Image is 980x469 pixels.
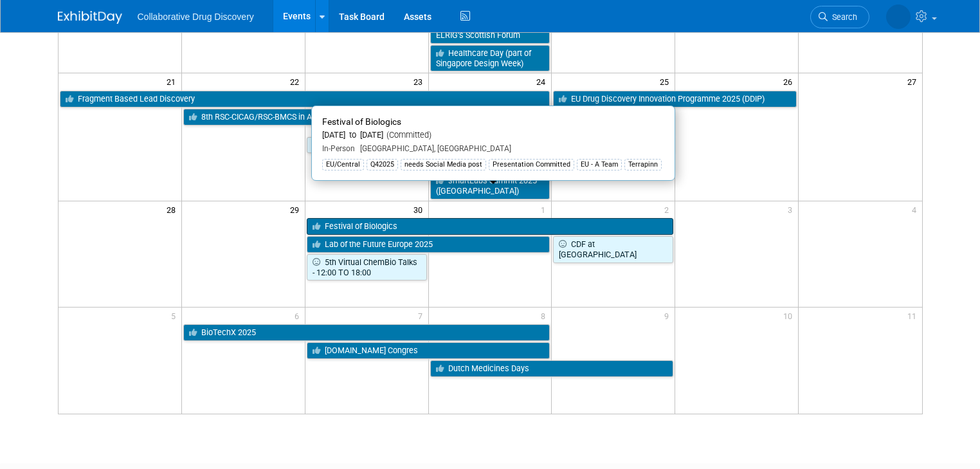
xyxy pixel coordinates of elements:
span: 5 [170,308,181,324]
span: 11 [906,308,922,324]
span: 22 [289,73,305,89]
a: [DOMAIN_NAME] Congres [307,342,550,359]
img: Amanda Briggs [886,5,911,29]
span: Search [828,12,857,22]
span: 6 [293,308,305,324]
a: Dutch Medicines Days [430,360,674,377]
span: 2 [663,201,675,217]
span: 28 [165,201,181,217]
span: 29 [289,201,305,217]
a: smartLabs Summit 2025 ([GEOGRAPHIC_DATA]) [430,172,550,199]
span: 9 [663,308,675,324]
span: 24 [535,73,551,89]
span: 30 [412,201,428,217]
span: 3 [786,201,798,217]
span: 25 [658,73,675,89]
div: EU/Central [322,159,364,170]
span: In-Person [322,144,355,153]
span: (Committed) [383,130,431,140]
a: CDF at [GEOGRAPHIC_DATA] [553,236,673,262]
span: 4 [911,201,922,217]
span: 7 [417,308,428,324]
div: needs Social Media post [401,159,486,170]
a: EU Drug Discovery Innovation Programme 2025 (DDIP) [553,91,797,107]
span: 26 [782,73,798,89]
a: Search [810,6,869,28]
div: EU - A Team [577,159,622,170]
img: ExhibitDay [58,11,122,24]
a: Healthcare Day (part of Singapore Design Week) [430,45,550,71]
span: 10 [782,308,798,324]
a: Festival of Biologics [307,218,674,235]
span: 27 [906,73,922,89]
a: Fragment Based Lead Discovery [60,91,550,107]
div: [DATE] to [DATE] [322,130,664,141]
span: 8 [540,308,551,324]
div: Presentation Committed [489,159,574,170]
span: [GEOGRAPHIC_DATA], [GEOGRAPHIC_DATA] [355,144,511,153]
span: 1 [540,201,551,217]
span: 23 [412,73,428,89]
span: 21 [165,73,181,89]
a: 8th RSC-CICAG/RSC-BMCS in Artificial Intelligence in Chemistry [183,109,550,125]
div: Terrapinn [624,159,662,170]
a: 5th Virtual ChemBio Talks - 12:00 TO 18:00 [307,254,427,280]
span: Collaborative Drug Discovery [138,12,254,22]
a: BioTechX 2025 [183,324,550,341]
span: Festival of Biologics [322,116,401,127]
a: AI for Pharma & Healthcare [307,137,674,154]
div: Q42025 [367,159,398,170]
a: Lab of the Future Europe 2025 [307,236,550,253]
